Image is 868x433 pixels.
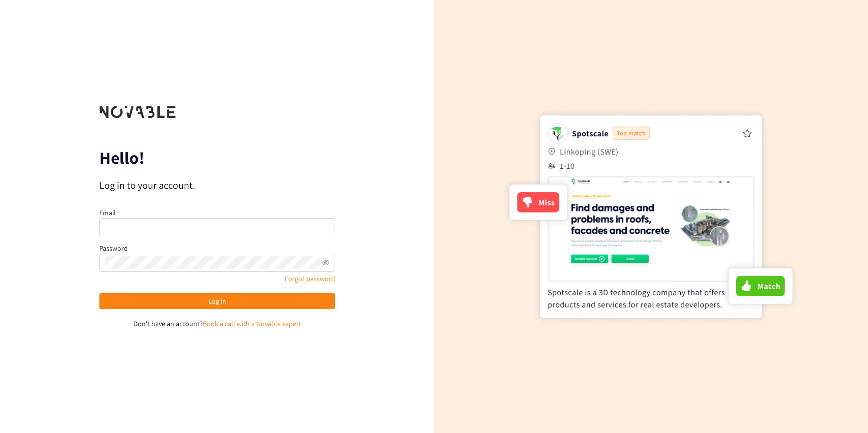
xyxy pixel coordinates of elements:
[99,178,335,192] p: Log in to your account.
[99,293,335,309] button: Log in
[203,319,301,328] a: Book a call with a Novable expert
[99,150,335,166] p: Hello!
[99,208,116,217] label: Email
[322,259,329,266] span: eye-invisible
[285,274,335,283] a: Forgot password
[133,319,203,328] span: Don't have an account?
[99,244,128,253] label: Password
[208,296,226,307] span: Log in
